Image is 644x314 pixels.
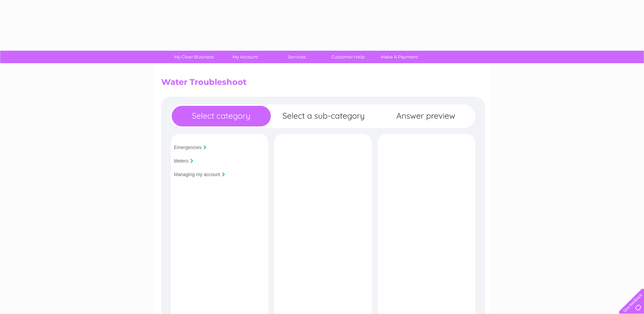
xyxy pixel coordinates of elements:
a: My Clear Business [166,51,222,63]
input: Meters [174,158,189,164]
h2: Water Troubleshoot [161,77,483,90]
input: Emergencies [174,145,202,150]
a: Services [269,51,325,63]
a: Customer Help [320,51,376,63]
a: Make A Payment [372,51,427,63]
input: Managing my account [174,172,220,177]
a: My Account [217,51,273,63]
